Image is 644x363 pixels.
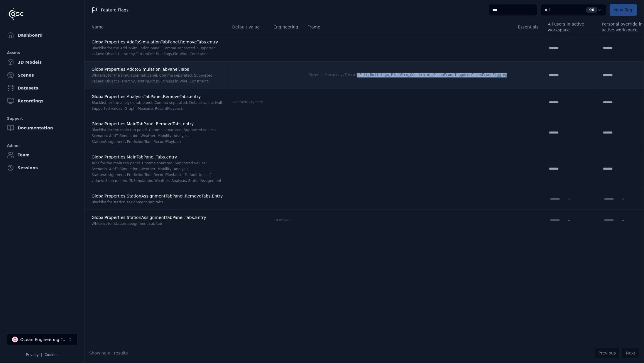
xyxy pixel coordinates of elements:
span: GlobalProperties.MainTabPanel.RemoveTabs.entry [92,121,194,126]
div: Assets [7,49,77,56]
a: Recordings [5,95,80,107]
th: Essentials [513,20,543,34]
th: Default value [228,20,269,34]
span: GlobalProperties.StationAssignmentTabPanel.RemoveTabs.Entry [92,194,223,198]
div: O [12,337,18,342]
span: Blacklist for the main tab panel. Comma separated. Supported values: Scenario, AddToSimulation, W... [92,128,216,144]
div: Stations [273,217,293,224]
button: Select a workspace [7,334,77,345]
a: Privacy [26,353,38,357]
a: 3D Models [5,56,80,68]
span: GlobalProperties.AddtoSimulationTabPanel.Tabs [92,67,189,72]
a: Cookies [45,353,58,357]
div: Ocean Engineering Trials [20,337,68,342]
a: Dashboard [5,29,80,41]
a: Team [5,149,80,161]
span: Whitelist for the simulation tab panel. Comma separated. Supported values: Object,Hierarchy,Terra... [92,73,212,83]
span: Blacklist for the analysis tab panel. Comma separated. Default value: Null Supported values: Grap... [92,101,222,111]
span: GlobalProperties.MainTabPanel.Tabs.entry [92,155,177,159]
div: RecordPlayback [232,99,264,106]
a: Documentation [5,122,80,134]
div: Object,Hierarchy,TerrainEdit,Buildings,Pin,Wire,Constraint,OceanFrameTuggers,OceanFrameRigging [307,72,508,79]
span: Feature Flags [101,7,129,13]
span: Whitelist for station assignment sub tab [92,222,162,226]
span: Tabs for the main tab panel. Comma sparated. Supported values: Scenario, AddToSimulation, Weather... [92,161,222,183]
a: Datasets [5,82,80,94]
img: Logo [7,8,23,20]
span: GlobalProperties.AnalysisTabPanel.RemoveTabs.entry [92,94,201,99]
th: Name [84,20,228,34]
span: GlobalProperties.AddToSimulationTabPanel.RemoveTabs.entry [92,40,218,44]
span: Blacklist for station assignment sub tabs [92,200,163,204]
th: Frame [303,20,513,34]
div: Support [7,115,77,122]
span: | [41,353,42,357]
span: GlobalProperties.StationAssignmentTabPanel.Tabs.Entry [92,215,206,220]
div: Admin [7,142,77,149]
a: Sessions [5,162,80,174]
span: Blacklist for the AddToSimulation panel. Comma separated. Supported values: Object,Hierarchy,Terr... [92,46,216,56]
th: All users in active workspace [543,20,597,34]
a: Scenes [5,69,80,81]
th: Engineering [269,20,303,34]
span: Showing all results [89,351,128,355]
